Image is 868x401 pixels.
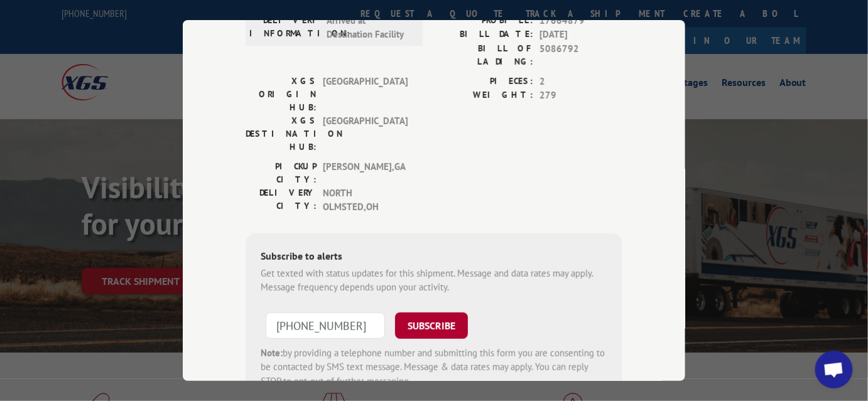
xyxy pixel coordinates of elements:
[434,42,533,68] label: BILL OF LADING:
[266,313,385,339] input: Phone Number
[434,75,533,89] label: PIECES:
[246,160,317,186] label: PICKUP CITY:
[323,160,408,186] span: [PERSON_NAME] , GA
[540,88,622,103] span: 279
[540,14,622,28] span: 17664879
[540,28,622,42] span: [DATE]
[323,186,408,215] span: NORTH OLMSTED , OH
[434,88,533,103] label: WEIGHT:
[323,114,408,154] span: [GEOGRAPHIC_DATA]
[261,346,607,389] div: by providing a telephone number and submitting this form you are consenting to be contacted by SM...
[246,75,317,114] label: XGS ORIGIN HUB:
[540,42,622,68] span: 5086792
[395,313,468,339] button: SUBSCRIBE
[249,14,320,42] label: DELIVERY INFORMATION:
[434,28,533,42] label: BILL DATE:
[261,347,283,359] strong: Note:
[434,14,533,28] label: PROBILL:
[323,75,408,114] span: [GEOGRAPHIC_DATA]
[246,114,317,154] label: XGS DESTINATION HUB:
[261,267,607,295] div: Get texted with status updates for this shipment. Message and data rates may apply. Message frequ...
[540,75,622,89] span: 2
[261,249,607,267] div: Subscribe to alerts
[246,186,317,215] label: DELIVERY CITY:
[327,14,411,42] span: Arrived at Destination Facility
[815,351,853,388] div: Open chat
